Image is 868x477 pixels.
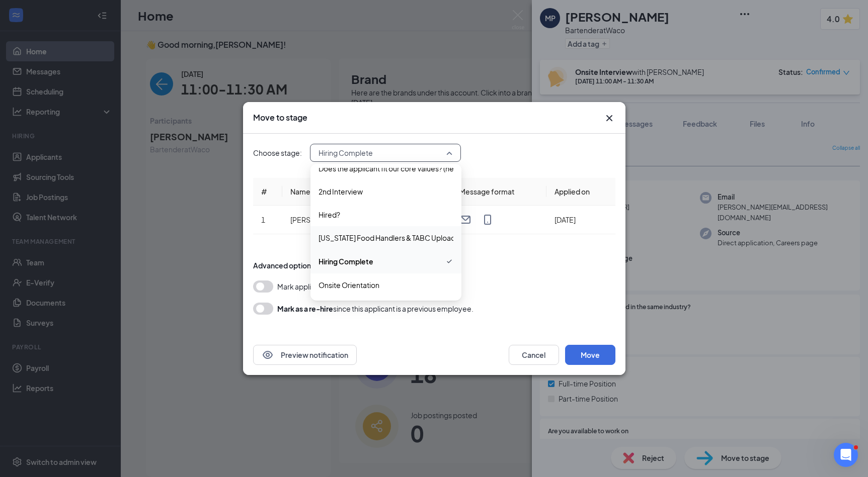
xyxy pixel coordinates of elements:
[253,147,302,158] span: Choose stage:
[319,186,363,197] span: 2nd Interview
[253,345,357,365] button: EyePreview notification
[603,112,615,124] button: Close
[546,206,615,234] td: [DATE]
[319,145,373,160] span: Hiring Complete
[319,163,482,174] span: Does the applicant fit our core Values? (next stage)
[482,214,494,226] svg: MobileSms
[319,279,379,291] span: Onsite Orientation
[277,303,474,315] div: since this applicant is a previous employee.
[459,214,471,226] svg: Email
[253,112,307,123] h3: Move to stage
[319,256,373,267] span: Hiring Complete
[546,178,615,206] th: Applied on
[451,178,547,206] th: Message format
[253,260,615,270] div: Advanced options
[565,345,615,365] button: Move
[509,345,559,365] button: Cancel
[282,178,380,206] th: Name
[319,232,455,243] span: [US_STATE] Food Handlers & TABC Upload
[277,280,447,293] span: Mark applicant(s) as Completed for Onsite Interview
[282,206,380,234] td: [PERSON_NAME]
[603,112,615,124] svg: Cross
[277,304,333,313] b: Mark as a re-hire
[262,349,274,361] svg: Eye
[261,215,265,224] span: 1
[834,443,858,467] iframe: Intercom live chat
[319,209,340,220] span: Hired?
[253,178,283,206] th: #
[445,255,453,267] svg: Checkmark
